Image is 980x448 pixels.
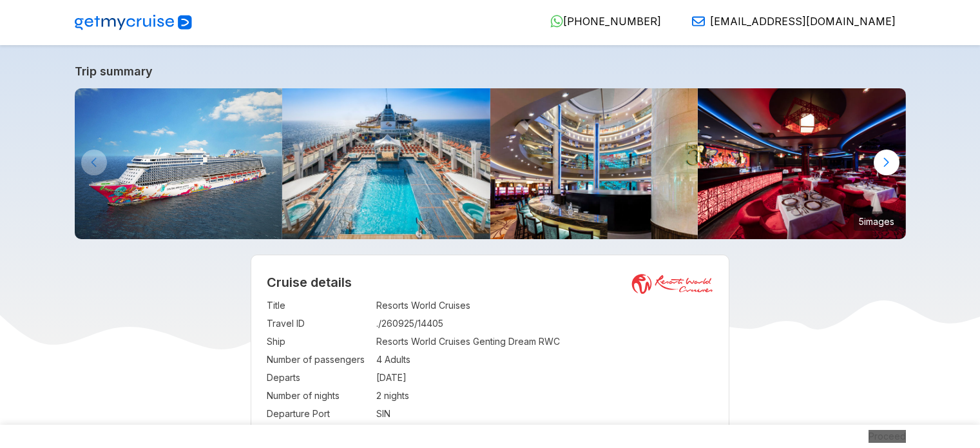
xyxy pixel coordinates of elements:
[282,88,490,239] img: Main-Pool-800x533.jpg
[267,315,370,333] td: Travel ID
[267,351,370,369] td: Number of passengers
[267,333,370,351] td: Ship
[869,430,906,443] button: Proceed
[854,211,899,231] small: 5 images
[267,387,370,405] td: Number of nights
[370,351,376,369] td: :
[75,64,906,78] a: Trip summary
[370,297,376,315] td: :
[370,405,376,423] td: :
[376,405,713,423] td: SIN
[267,297,370,315] td: Title
[376,387,713,405] td: 2 nights
[563,15,661,28] span: [PHONE_NUMBER]
[267,369,370,387] td: Departs
[75,88,283,239] img: GentingDreambyResortsWorldCruises-KlookIndia.jpg
[370,315,376,333] td: :
[540,15,661,28] a: [PHONE_NUMBER]
[376,315,713,333] td: ./260925/14405
[698,88,906,239] img: 16.jpg
[376,297,713,315] td: Resorts World Cruises
[370,387,376,405] td: :
[376,351,713,369] td: 4 Adults
[376,369,713,387] td: [DATE]
[682,15,896,28] a: [EMAIL_ADDRESS][DOMAIN_NAME]
[370,333,376,351] td: :
[550,15,563,28] img: WhatsApp
[490,88,698,239] img: 4.jpg
[267,405,370,423] td: Departure Port
[370,369,376,387] td: :
[376,333,713,351] td: Resorts World Cruises Genting Dream RWC
[267,275,713,290] h2: Cruise details
[710,15,896,28] span: [EMAIL_ADDRESS][DOMAIN_NAME]
[692,15,705,28] img: Email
